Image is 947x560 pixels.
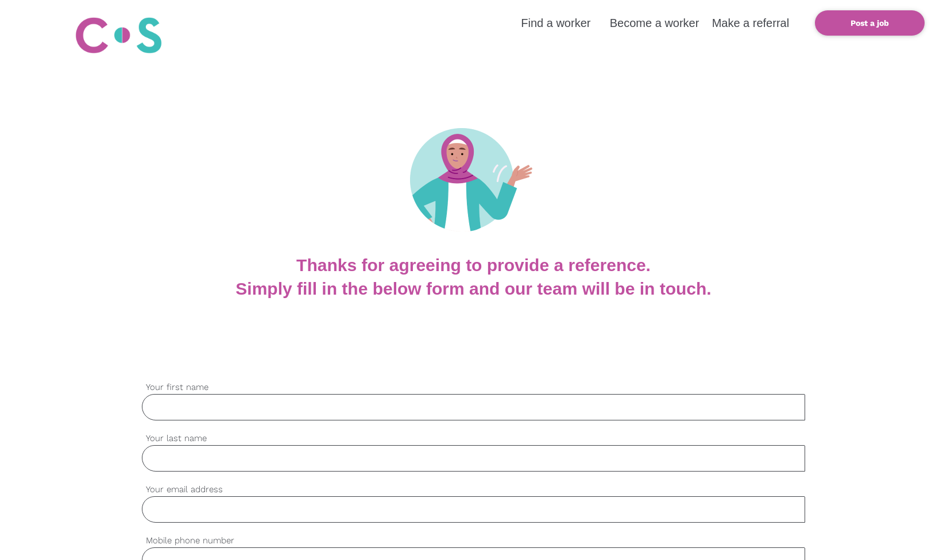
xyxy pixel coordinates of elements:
[142,381,805,394] label: Your first name
[712,17,790,29] a: Make a referral
[142,534,805,547] label: Mobile phone number
[851,18,889,28] b: Post a job
[610,17,699,29] a: Become a worker
[142,432,805,445] label: Your last name
[296,256,651,275] b: Thanks for agreeing to provide a reference.
[235,279,711,298] b: Simply fill in the below form and our team will be in touch.
[815,10,925,36] a: Post a job
[521,17,590,29] a: Find a worker
[142,483,805,496] label: Your email address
